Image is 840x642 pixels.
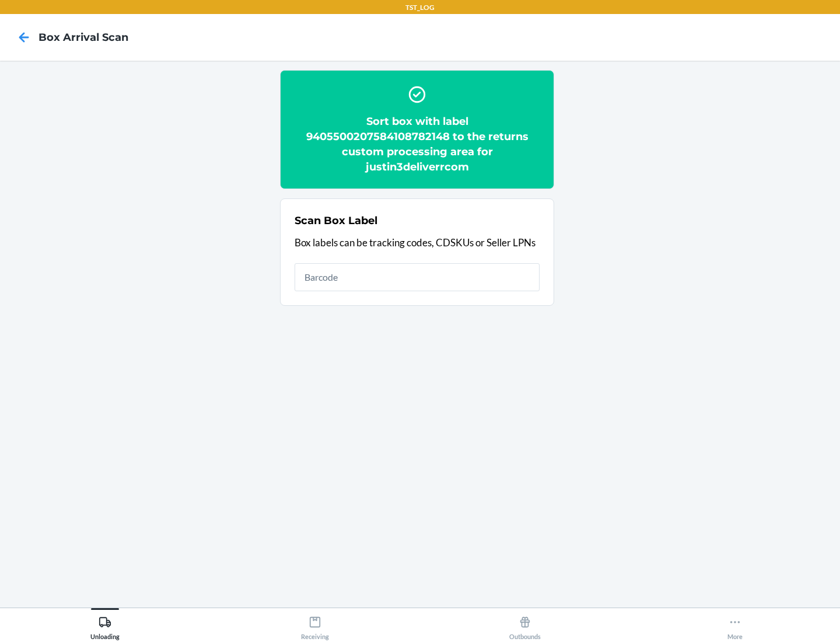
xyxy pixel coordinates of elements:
[295,263,540,291] input: Barcode
[405,2,435,13] p: TST_LOG
[295,235,540,250] p: Box labels can be tracking codes, CDSKUs or Seller LPNs
[210,608,420,640] button: Receiving
[727,611,743,640] div: More
[90,611,120,640] div: Unloading
[295,213,377,228] h2: Scan Box Label
[295,114,540,175] h2: Sort box with label 9405500207584108782148 to the returns custom processing area for justin3deliv...
[301,611,329,640] div: Receiving
[509,611,541,640] div: Outbounds
[420,608,630,640] button: Outbounds
[630,608,840,640] button: More
[38,30,128,45] h4: Box Arrival Scan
